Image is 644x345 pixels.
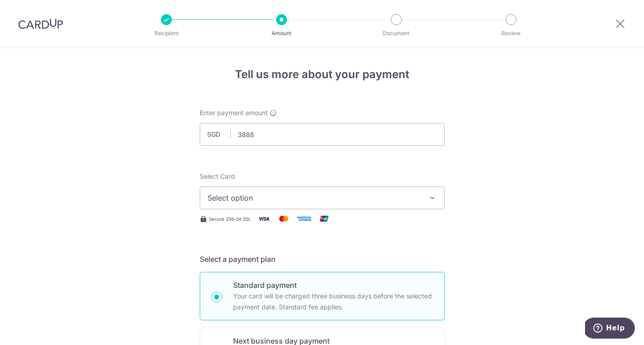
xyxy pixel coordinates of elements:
[200,254,445,265] h5: Select a payment plan
[255,213,273,224] img: Visa
[209,215,251,223] span: Secure 256-bit SSL
[233,280,433,291] p: Standard payment
[315,213,333,224] img: Union Pay
[200,123,445,146] input: 0.00
[200,66,445,83] h4: Tell us more about your payment
[208,192,420,203] span: Select option
[200,108,268,117] span: Enter payment amount
[200,172,235,180] span: translation missing: en.payables.payment_networks.credit_card.summary.labels.select_card
[200,186,445,209] button: Select option
[248,29,315,38] p: Amount
[477,29,545,38] p: Review
[207,130,231,139] span: SGD
[585,318,635,340] iframe: Opens a widget where you can find more information
[362,29,430,38] p: Document
[275,213,293,224] img: Mastercard
[18,18,63,29] img: CardUp
[295,213,313,224] img: American Express
[133,29,200,38] p: Recipient
[233,291,433,313] p: Your card will be charged three business days before the selected payment date. Standard fee appl...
